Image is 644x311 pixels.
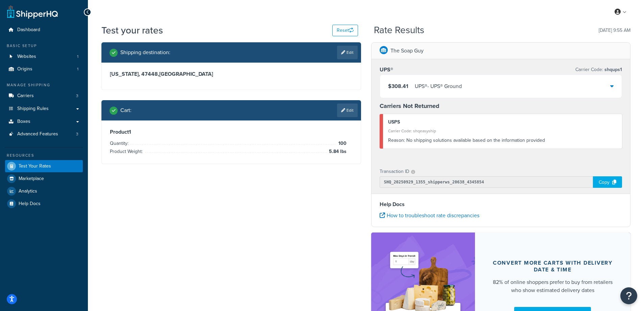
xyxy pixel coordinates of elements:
p: Carrier Code: [575,65,622,74]
li: Websites [5,50,83,63]
span: $308.41 [388,82,408,90]
p: The Soap Guy [390,46,424,55]
div: No shipping solutions available based on the information provided [388,136,617,145]
span: Quantity: [110,140,130,147]
a: Carriers3 [5,90,83,102]
div: Basic Setup [5,43,83,49]
span: 1 [77,66,78,72]
strong: Carriers Not Returned [380,102,439,110]
a: Test Your Rates [5,160,83,172]
span: 3 [76,93,78,99]
span: Analytics [19,188,37,194]
span: Origins [17,66,32,72]
span: Reason: [388,137,405,144]
h2: Shipping destination : [120,49,170,55]
a: Edit [337,104,358,117]
span: Shipping Rules [17,106,49,112]
h3: [US_STATE], 47448 , [GEOGRAPHIC_DATA] [110,71,353,77]
span: 1 [77,54,78,60]
div: Resources [5,153,83,158]
span: Product Weight: [110,148,144,155]
h2: Cart : [120,107,132,113]
li: Advanced Features [5,128,83,140]
a: Boxes [5,115,83,128]
div: 82% of online shoppers prefer to buy from retailers who show estimated delivery dates [491,278,615,294]
p: Transaction ID [380,167,409,176]
a: Advanced Features3 [5,128,83,140]
div: Convert more carts with delivery date & time [491,260,615,273]
button: Open Resource Center [620,287,637,304]
a: Websites1 [5,50,83,63]
h3: UPS® [380,66,393,73]
button: Reset [332,25,358,36]
span: 3 [76,131,78,137]
a: Marketplace [5,173,83,185]
div: Copy [593,176,622,188]
a: Help Docs [5,198,83,210]
a: Analytics [5,185,83,197]
div: Carrier Code: shqeasyship [388,126,617,136]
div: USPS [388,117,617,127]
a: Dashboard [5,24,83,36]
h4: Help Docs [380,200,622,208]
span: Test Your Rates [19,163,51,169]
h3: Product 1 [110,129,353,135]
span: Advanced Features [17,131,58,137]
p: [DATE] 9:55 AM [599,26,630,35]
li: Carriers [5,90,83,102]
li: Origins [5,63,83,75]
a: Shipping Rules [5,103,83,115]
h2: Rate Results [374,25,424,36]
a: Edit [337,46,358,59]
a: Origins1 [5,63,83,75]
span: Dashboard [17,27,40,33]
span: shqups1 [603,66,622,73]
a: How to troubleshoot rate discrepancies [380,212,479,219]
span: Carriers [17,93,34,99]
h1: Test your rates [101,24,163,37]
span: Marketplace [19,176,44,182]
span: Websites [17,54,36,60]
span: 5.84 lbs [327,148,347,156]
span: Help Docs [19,201,41,207]
span: Boxes [17,119,30,125]
div: UPS® - UPS® Ground [415,82,462,91]
span: 100 [337,139,347,148]
div: Manage Shipping [5,82,83,88]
